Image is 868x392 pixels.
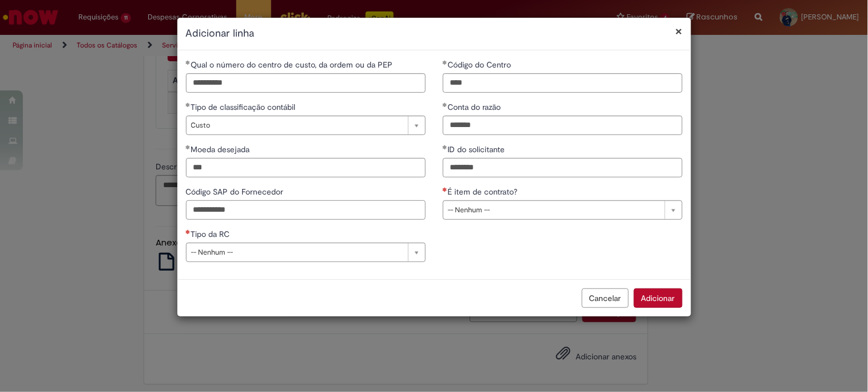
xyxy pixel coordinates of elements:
[443,116,683,135] input: Conta do razão
[191,243,402,262] span: -- Nenhum --
[448,201,659,219] span: -- Nenhum --
[191,60,395,70] span: Qual o número do centro de custo, da ordem ou da PEP
[186,26,683,41] h2: Adicionar linha
[186,60,191,65] span: Obrigatório Preenchido
[443,60,448,65] span: Obrigatório Preenchido
[448,144,508,155] span: ID do solicitante
[186,200,426,220] input: Código SAP do Fornecedor
[448,102,504,112] span: Conta do razão
[191,229,232,239] span: Tipo da RC
[634,288,683,308] button: Adicionar
[443,145,448,149] span: Obrigatório Preenchido
[186,158,426,177] input: Moeda desejada
[582,288,629,308] button: Cancelar
[443,102,448,107] span: Obrigatório Preenchido
[448,187,520,197] span: É item de contrato?
[186,229,191,234] span: Necessários
[186,145,191,149] span: Obrigatório Preenchido
[443,73,683,93] input: Código do Centro
[191,102,298,112] span: Tipo de classificação contábil
[191,144,252,155] span: Moeda desejada
[676,25,683,37] button: Fechar modal
[443,158,683,177] input: ID do solicitante
[448,60,514,70] span: Código do Centro
[191,116,402,134] span: Custo
[186,73,426,93] input: Qual o número do centro de custo, da ordem ou da PEP
[443,187,448,192] span: Necessários
[186,102,191,107] span: Obrigatório Preenchido
[186,187,286,197] span: Código SAP do Fornecedor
